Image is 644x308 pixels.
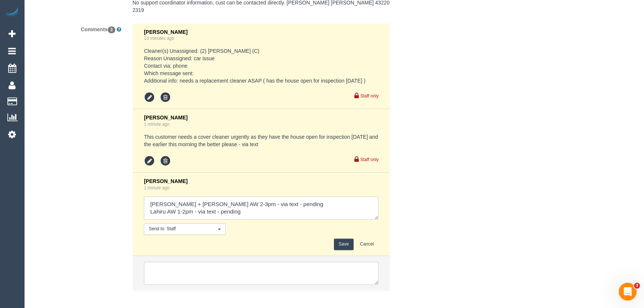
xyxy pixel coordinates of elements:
span: [PERSON_NAME] [144,29,187,35]
a: 1 minute ago [144,185,170,190]
iframe: Intercom live chat [619,283,637,301]
pre: Cleaner(s) Unassigned: (2) [PERSON_NAME] (C) Reason Unassigned: car issue Contact via: phone Whic... [144,47,379,84]
span: 3 [108,26,116,33]
a: 13 minutes ago [144,36,174,41]
button: Send to: Staff [144,223,226,235]
span: [PERSON_NAME] [144,115,187,121]
button: Save [334,238,354,250]
small: Staff only [360,93,379,99]
button: Cancel [355,238,379,250]
span: 3 [634,283,640,289]
span: [PERSON_NAME] [144,178,187,184]
pre: This customer needs a cover cleaner urgently as they have the house open for inspection [DATE] an... [144,133,379,148]
span: Send to: Staff [149,226,216,232]
small: Staff only [360,157,379,162]
img: Automaid Logo [4,7,19,18]
label: Comments [26,23,127,33]
a: 1 minute ago [144,122,170,127]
